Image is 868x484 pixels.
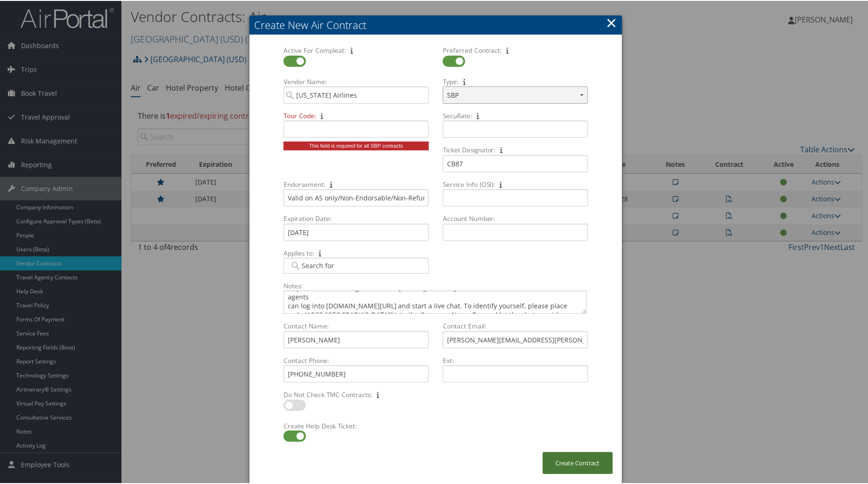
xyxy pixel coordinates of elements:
[284,330,429,348] input: Contact Name:
[280,179,433,188] label: Endorsement:
[280,355,433,364] label: Contact Phone:
[284,290,587,313] textarea: Notes:
[280,110,433,120] label: Tour Code:
[290,260,342,270] input: Applies to:
[439,179,592,188] label: Service Info (OSI):
[443,188,588,206] input: Service Info (OSI):
[280,389,433,399] label: Do Not Check TMC Contracts:
[284,141,429,149] div: This field is required for all SBP contracts
[280,45,433,54] label: Active For Compleat:
[439,213,592,222] label: Account Number:
[284,188,429,206] input: Endorsement:
[443,223,588,240] input: Account Number:
[606,13,617,31] button: ×
[439,45,592,54] label: Preferred Contract:
[443,154,588,171] input: Ticket Designator:
[439,110,592,120] label: SecuRate:
[284,364,429,382] input: Contact Phone:
[439,355,592,364] label: Ext:
[280,280,592,290] label: Notes:
[280,213,433,222] label: Expiration Date:
[284,85,429,103] input: Vendor Name:
[280,76,433,85] label: Vendor Name:
[439,144,592,154] label: Ticket Designator:
[443,120,588,137] input: SecuRate:
[254,17,622,31] div: Create New Air Contract
[280,420,433,430] label: Create Help Desk Ticket:
[543,451,613,473] button: Create Contract
[284,223,429,240] input: Expiration Date:
[439,320,592,330] label: Contact Email:
[443,330,588,348] input: Contact Email:
[280,320,433,330] label: Contact Name:
[284,120,429,137] input: Tour Code: This field is required for all SBP contracts
[439,76,592,85] label: Type:
[443,364,588,382] input: Ext:
[280,248,433,257] label: Applies to:
[443,85,588,103] select: Type:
